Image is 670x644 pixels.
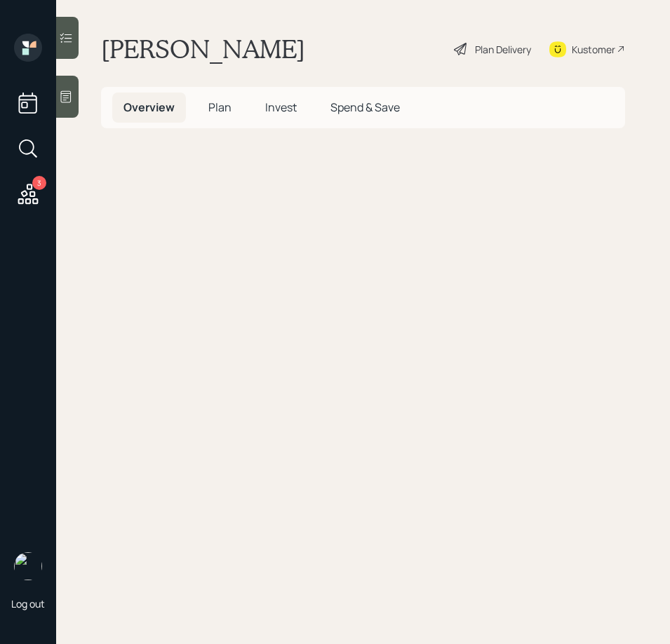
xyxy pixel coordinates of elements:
img: sami-boghos-headshot.png [14,552,42,580]
span: Invest [265,100,297,115]
div: 3 [32,176,46,190]
div: Kustomer [572,42,615,57]
div: Log out [11,597,45,610]
div: Plan Delivery [475,42,531,57]
span: Plan [208,100,232,115]
span: Overview [123,100,175,115]
h1: [PERSON_NAME] [101,34,305,64]
span: Spend & Save [330,100,400,115]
